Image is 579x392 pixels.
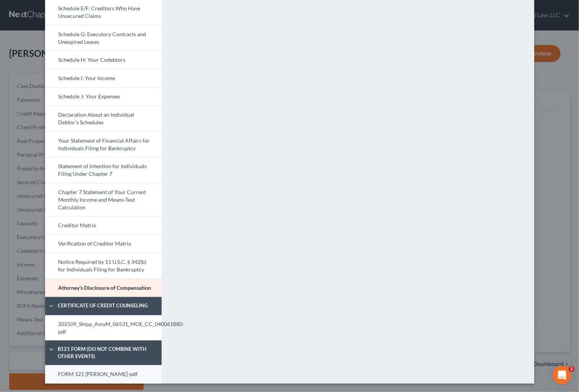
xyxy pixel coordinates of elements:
[553,366,571,384] iframe: Intercom live chat
[45,183,162,217] a: Chapter 7 Statement of Your Current Monthly Income and Means-Test Calculation
[45,315,162,341] a: 202509_Shipp_AmyM_06531_MOE_CC_040061880-pdf
[45,69,162,87] a: Schedule I: Your Income
[45,297,162,315] a: Certificate of Credit Counseling
[45,341,162,365] a: B121 Form (DO NOT COMBINE WITH OTHER EVENTS)
[45,87,162,106] a: Schedule J: Your Expenses
[45,106,162,132] a: Declaration About an Individual Debtor's Schedules
[45,216,162,235] a: Creditor Matrix
[45,131,162,157] a: Your Statement of Financial Affairs for Individuals Filing for Bankruptcy
[45,51,162,69] a: Schedule H: Your Codebtors
[54,345,162,360] span: B121 Form (DO NOT COMBINE WITH OTHER EVENTS)
[45,279,162,297] a: Attorney's Disclosure of Compensation
[45,25,162,51] a: Schedule G: Executory Contracts and Unexpired Leases
[54,302,162,310] span: Certificate of Credit Counseling
[45,157,162,183] a: Statement of Intention for Individuals Filing Under Chapter 7
[45,235,162,253] a: Verification of Creditor Matrix
[569,366,575,372] span: 1
[45,365,162,384] a: FORM 121 [PERSON_NAME]-pdf
[45,253,162,279] a: Notice Required by 11 U.S.C. § 342(b) for Individuals Filing for Bankruptcy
